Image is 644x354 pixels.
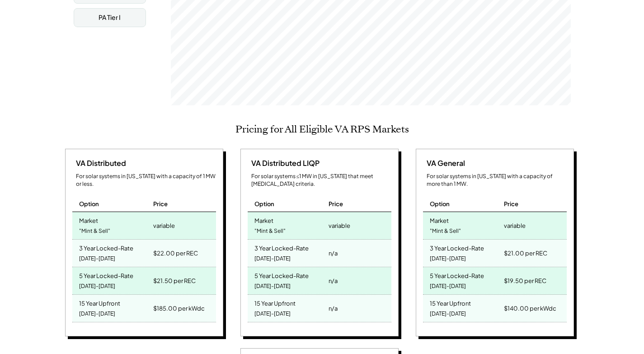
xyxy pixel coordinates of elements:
div: variable [153,219,175,232]
div: "Mint & Sell" [254,225,286,237]
div: 3 Year Locked-Rate [430,242,484,252]
div: VA Distributed LIQP [248,158,320,168]
div: Market [254,214,273,225]
div: PA Tier I [99,13,121,22]
div: 15 Year Upfront [430,297,471,307]
div: For solar systems ≤1 MW in [US_STATE] that meet [MEDICAL_DATA] criteria. [251,173,391,188]
div: variable [504,219,526,232]
div: Option [430,200,450,208]
div: variable [329,219,350,232]
div: [DATE]-[DATE] [254,280,291,293]
div: $22.00 per REC [153,247,198,260]
div: n/a [329,302,338,315]
div: [DATE]-[DATE] [79,253,115,265]
div: 15 Year Upfront [79,297,120,307]
div: 3 Year Locked-Rate [79,242,133,252]
div: "Mint & Sell" [79,225,110,237]
div: Price [504,200,518,208]
div: [DATE]-[DATE] [79,308,115,320]
h2: Pricing for All Eligible VA RPS Markets [235,123,409,135]
div: "Mint & Sell" [430,225,461,237]
div: [DATE]-[DATE] [430,253,466,265]
div: Market [430,214,449,225]
div: $21.50 per REC [153,274,196,287]
div: [DATE]-[DATE] [430,280,466,293]
div: VA General [423,158,465,168]
div: n/a [329,274,338,287]
div: n/a [329,247,338,260]
div: 3 Year Locked-Rate [254,242,309,252]
div: [DATE]-[DATE] [79,280,115,293]
div: 5 Year Locked-Rate [254,269,309,280]
div: For solar systems in [US_STATE] with a capacity of more than 1 MW. [427,173,567,188]
div: For solar systems in [US_STATE] with a capacity of 1 MW or less. [76,173,216,188]
div: [DATE]-[DATE] [430,308,466,320]
div: 15 Year Upfront [254,297,296,307]
div: [DATE]-[DATE] [254,308,291,320]
div: 5 Year Locked-Rate [430,269,484,280]
div: $21.00 per REC [504,247,547,260]
div: [DATE]-[DATE] [254,253,291,265]
div: VA Distributed [72,158,126,168]
div: Price [153,200,168,208]
div: Option [79,200,99,208]
div: Market [79,214,98,225]
div: Price [329,200,343,208]
div: 5 Year Locked-Rate [79,269,133,280]
div: $19.50 per REC [504,274,546,287]
div: Option [254,200,274,208]
div: $140.00 per kWdc [504,302,556,315]
div: $185.00 per kWdc [153,302,205,315]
